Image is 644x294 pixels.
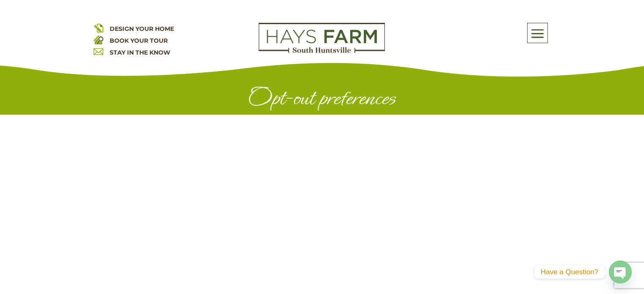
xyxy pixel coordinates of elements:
a: STAY IN THE KNOW [110,49,170,56]
img: book your home tour [94,35,103,44]
h1: Opt-out preferences [94,85,551,115]
a: BOOK YOUR TOUR [110,37,168,44]
a: hays farm homes huntsville development [259,47,385,55]
img: Logo [259,23,385,53]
